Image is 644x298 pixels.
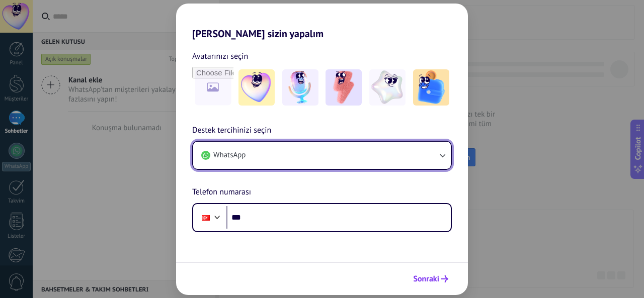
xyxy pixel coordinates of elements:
span: WhatsApp [213,150,246,160]
img: -4.jpeg [369,69,406,106]
span: Sonraki [413,275,439,282]
div: Turkey: + 90 [196,207,215,228]
button: WhatsApp [193,142,451,169]
button: Sonraki [409,270,453,287]
img: -2.jpeg [282,69,318,106]
span: Destek tercihinizi seçin [192,124,271,137]
span: Avatarınızı seçin [192,50,248,63]
img: -3.jpeg [326,69,362,106]
img: -5.jpeg [413,69,449,106]
h2: [PERSON_NAME] sizin yapalım [176,4,468,40]
img: -1.jpeg [238,69,275,106]
span: Telefon numarası [192,186,251,199]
